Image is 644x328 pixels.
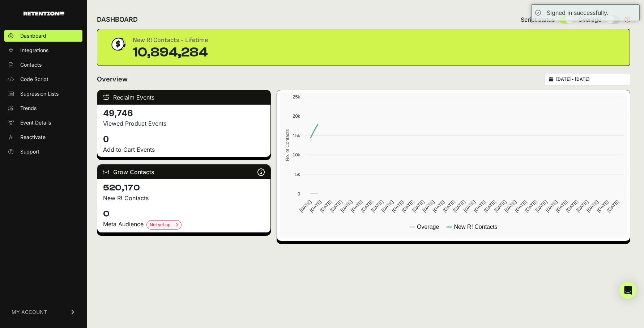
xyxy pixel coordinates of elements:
span: Dashboard [20,32,46,39]
text: [DATE] [308,199,323,213]
text: No. of Contacts [285,129,290,161]
h4: 49,746 [103,108,265,119]
span: MY ACCOUNT [12,308,47,316]
text: [DATE] [545,199,559,213]
span: Supression Lists [20,90,59,97]
text: 20k [293,113,300,119]
text: 10k [293,152,300,157]
text: [DATE] [575,199,589,213]
text: [DATE] [585,199,600,213]
a: Trends [4,102,82,114]
h2: DASHBOARD [97,14,138,25]
text: [DATE] [319,199,333,213]
span: Code Script [20,76,48,83]
a: Integrations [4,45,82,56]
a: Supression Lists [4,88,82,100]
div: Reclaim Events [97,90,270,105]
a: Code Script [4,73,82,85]
img: dollar-coin-05c43ed7efb7bc0c12610022525b4bbbb207c7efeef5aecc26f025e68dcafac9.png [109,35,127,53]
a: Dashboard [4,30,82,42]
text: [DATE] [565,199,579,213]
text: [DATE] [493,199,507,213]
text: [DATE] [360,199,374,213]
a: Reactivate [4,131,82,143]
text: [DATE] [513,199,528,213]
text: [DATE] [401,199,415,213]
text: [DATE] [391,199,405,213]
div: Grow Contacts [97,165,270,179]
h4: 0 [103,134,265,145]
div: Meta Audience [103,220,265,230]
text: [DATE] [350,199,364,213]
text: [DATE] [442,199,456,213]
text: 5k [295,172,300,177]
text: [DATE] [483,199,497,213]
text: [DATE] [339,199,353,213]
text: [DATE] [432,199,446,213]
span: Event Details [20,119,51,126]
text: 0 [298,191,300,197]
a: Event Details [4,117,82,129]
div: New R! Contacts - Lifetime [133,35,208,45]
p: New R! Contacts [103,194,265,202]
span: Reactivate [20,134,46,141]
a: Support [4,146,82,157]
span: Integrations [20,47,48,54]
text: [DATE] [473,199,487,213]
text: [DATE] [524,199,538,213]
img: Retention.com [24,12,64,16]
text: 15k [293,133,300,138]
a: Contacts [4,59,82,71]
h4: 520,170 [103,182,265,194]
p: Viewed Product Events [103,119,265,128]
p: Add to Cart Events [103,145,265,154]
text: [DATE] [503,199,517,213]
text: [DATE] [534,199,548,213]
text: [DATE] [411,199,425,213]
div: Signed in successfully. [547,8,609,17]
span: Trends [20,105,37,112]
h4: 0 [103,208,265,220]
text: [DATE] [380,199,394,213]
text: Overage [417,224,439,230]
text: [DATE] [596,199,610,213]
text: [DATE] [329,199,343,213]
text: 25k [293,94,300,100]
div: 10,894,284 [133,45,208,60]
h2: Overview [97,74,128,84]
text: [DATE] [555,199,569,213]
text: [DATE] [452,199,466,213]
text: [DATE] [606,199,620,213]
span: Support [20,148,39,155]
text: [DATE] [421,199,435,213]
span: Contacts [20,61,42,68]
text: [DATE] [298,199,312,213]
text: [DATE] [370,199,384,213]
text: New R! Contacts [454,224,497,230]
a: MY ACCOUNT [4,301,82,323]
span: Script status [521,15,555,24]
div: Open Intercom Messenger [619,282,637,299]
text: [DATE] [462,199,477,213]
